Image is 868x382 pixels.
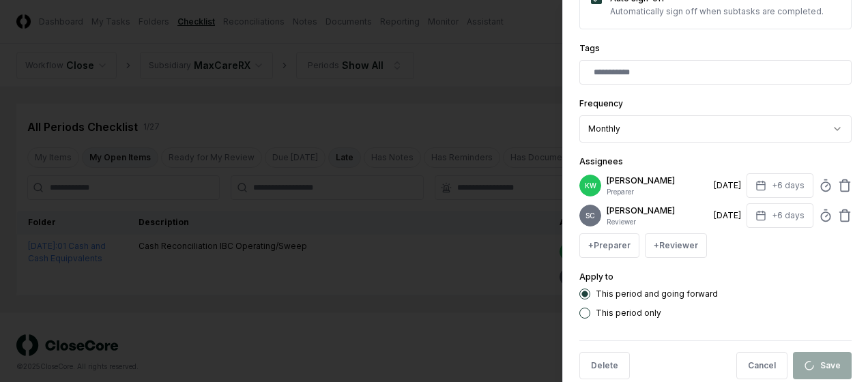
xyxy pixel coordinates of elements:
p: Automatically sign off when subtasks are completed. [610,5,824,18]
button: Cancel [736,352,787,379]
p: Reviewer [607,217,708,227]
button: +6 days [747,203,813,228]
button: +6 days [747,173,813,198]
span: SC [585,211,595,221]
p: Preparer [607,187,708,197]
label: Assignees [579,156,623,166]
button: +Reviewer [645,233,707,258]
button: Delete [579,352,630,379]
button: +Preparer [579,233,639,258]
div: [DATE] [714,179,741,192]
label: Apply to [579,271,613,282]
p: [PERSON_NAME] [607,205,708,217]
label: Frequency [579,98,623,108]
span: KW [585,181,596,191]
p: [PERSON_NAME] [607,175,708,187]
label: This period and going forward [596,290,718,298]
label: This period only [596,309,661,317]
label: Tags [579,43,600,53]
div: [DATE] [714,209,741,222]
